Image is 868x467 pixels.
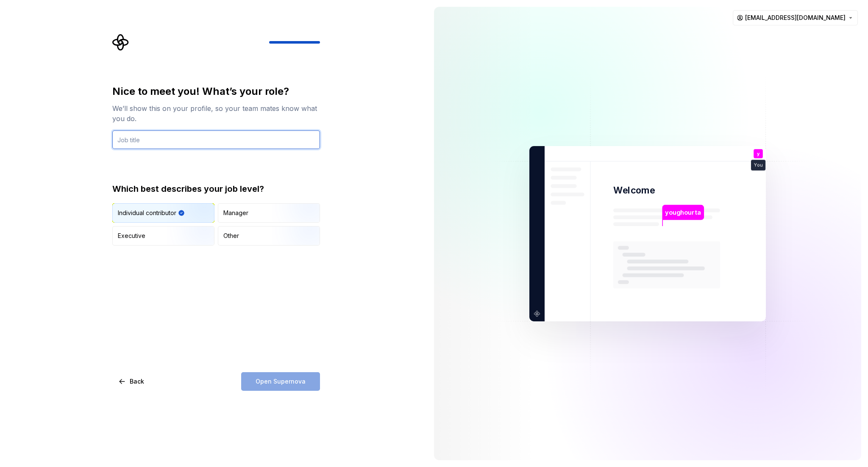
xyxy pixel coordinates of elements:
[665,207,701,217] p: youghourta
[112,85,320,98] div: Nice to meet you! What’s your role?
[754,163,762,167] p: You
[112,372,151,391] button: Back
[112,103,320,124] div: We’ll show this on your profile, so your team mates know what you do.
[118,209,176,217] div: Individual contributor
[112,183,320,195] div: Which best describes your job level?
[130,377,144,386] span: Back
[613,184,655,196] p: Welcome
[112,34,129,51] svg: Supernova Logo
[745,14,846,22] span: [EMAIL_ADDRESS][DOMAIN_NAME]
[223,232,239,240] div: Other
[223,209,248,217] div: Manager
[118,232,145,240] div: Executive
[757,151,759,156] p: y
[112,130,320,149] input: Job title
[733,10,858,25] button: [EMAIL_ADDRESS][DOMAIN_NAME]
